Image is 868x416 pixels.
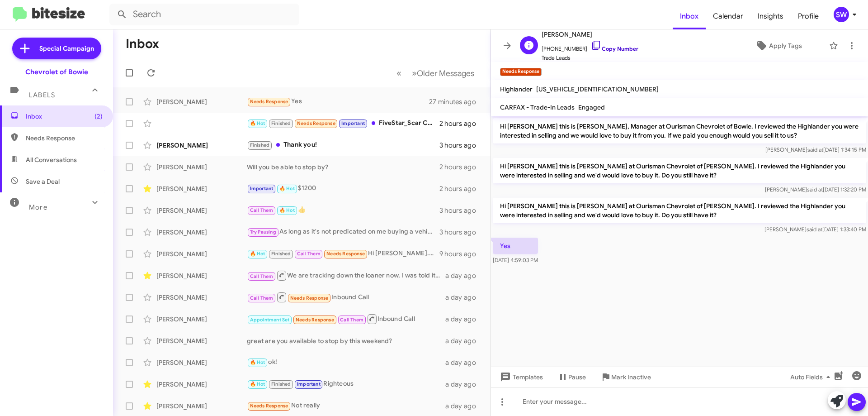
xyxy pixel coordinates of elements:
span: Call Them [297,251,321,257]
div: great are you available to stop by this weekend? [247,336,445,345]
span: 🔥 Hot [279,207,295,213]
p: Hi [PERSON_NAME] this is [PERSON_NAME] at Ourisman Chevrolet of [PERSON_NAME]. I reviewed the Hig... [493,198,866,223]
div: Inbound Call [247,292,445,303]
span: (2) [94,112,103,121]
span: Needs Response [297,120,335,126]
span: [PERSON_NAME] [DATE] 1:33:40 PM [764,226,866,233]
span: said at [807,226,822,233]
a: Special Campaign [12,38,101,59]
span: Auto Fields [790,369,834,385]
div: 27 minutes ago [429,97,483,106]
div: ok! [247,357,445,368]
div: [PERSON_NAME] [156,206,247,215]
button: Templates [491,369,550,385]
span: Pause [568,369,586,385]
div: Thank you! [247,140,439,150]
span: « [396,67,401,79]
span: 🔥 Hot [250,120,265,126]
span: [DATE] 4:59:03 PM [493,257,538,263]
span: Finished [250,142,270,148]
div: 2 hours ago [439,163,483,172]
span: Engaged [578,103,605,111]
div: Not really [247,401,445,411]
span: 🔥 Hot [250,251,265,257]
span: Appointment Set [250,317,290,323]
input: Search [109,4,299,25]
div: FiveStar_Scar Crn [DATE] $3.75 +10.25 Crn [DATE] $3.75 +10.25 Bns [DATE] $9.69 +6.5 Bns [DATE] $9... [247,118,439,129]
a: Calendar [706,3,750,29]
div: 3 hours ago [439,141,483,150]
a: Inbox [673,3,706,29]
div: [PERSON_NAME] [156,380,247,389]
small: Needs Response [500,68,542,76]
span: Special Campaign [39,44,94,53]
span: Call Them [250,207,274,213]
div: [PERSON_NAME] [156,336,247,345]
div: [PERSON_NAME] [156,141,247,150]
span: Finished [271,120,291,126]
span: All Conversations [26,155,77,164]
div: [PERSON_NAME] [156,402,247,411]
span: said at [807,186,823,193]
button: Pause [550,369,593,385]
span: Call Them [250,273,274,279]
span: Try Pausing [250,229,276,235]
span: 🔥 Hot [250,381,265,387]
button: Previous [391,64,407,82]
span: [PHONE_NUMBER] [542,40,638,53]
span: Needs Response [326,251,365,257]
a: Insights [750,3,791,29]
div: [PERSON_NAME] [156,271,247,280]
div: [PERSON_NAME] [156,228,247,237]
div: [PERSON_NAME] [156,358,247,367]
div: [PERSON_NAME] [156,293,247,302]
div: a day ago [445,402,483,411]
div: Will you be able to stop by? [247,163,439,172]
div: [PERSON_NAME] [156,184,247,193]
span: Call Them [250,295,274,301]
span: [US_VEHICLE_IDENTIFICATION_NUMBER] [536,85,659,93]
span: Needs Response [26,134,103,143]
span: [PERSON_NAME] [DATE] 1:32:20 PM [765,186,866,193]
span: Important [341,120,365,126]
span: [PERSON_NAME] [542,29,638,40]
span: Important [250,186,274,191]
div: We are tracking down the loaner now, I was told it was in detail but it is not. Once we have the ... [247,270,445,281]
a: Copy Number [591,45,638,52]
nav: Page navigation example [392,64,480,82]
span: » [412,67,417,79]
span: Needs Response [250,403,288,409]
span: Needs Response [290,295,329,301]
a: Profile [791,3,826,29]
div: Yes [247,96,429,107]
div: Righteous [247,379,445,389]
span: [PERSON_NAME] [DATE] 1:34:15 PM [765,146,866,153]
span: Inbox [26,112,103,121]
div: SW [834,7,849,22]
h1: Inbox [126,37,159,51]
div: a day ago [445,293,483,302]
span: Needs Response [296,317,334,323]
span: Finished [271,381,291,387]
div: a day ago [445,271,483,280]
span: Mark Inactive [611,369,651,385]
div: [PERSON_NAME] [156,97,247,106]
div: a day ago [445,315,483,324]
span: Call Them [340,317,363,323]
p: Hi [PERSON_NAME] this is [PERSON_NAME] at Ourisman Chevrolet of [PERSON_NAME]. I reviewed the Hig... [493,158,866,183]
div: $1200 [247,183,439,194]
span: 🔥 Hot [250,359,265,365]
div: [PERSON_NAME] [156,315,247,324]
div: As long as it's not predicated on me buying a vehicle because I'm not ready yet. [247,227,439,237]
div: 3 hours ago [439,228,483,237]
span: CARFAX - Trade-In Leads [500,103,575,111]
div: 3 hours ago [439,206,483,215]
span: More [29,203,47,211]
span: Older Messages [417,68,474,78]
p: Yes [493,238,538,254]
div: Inbound Call [247,313,445,325]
